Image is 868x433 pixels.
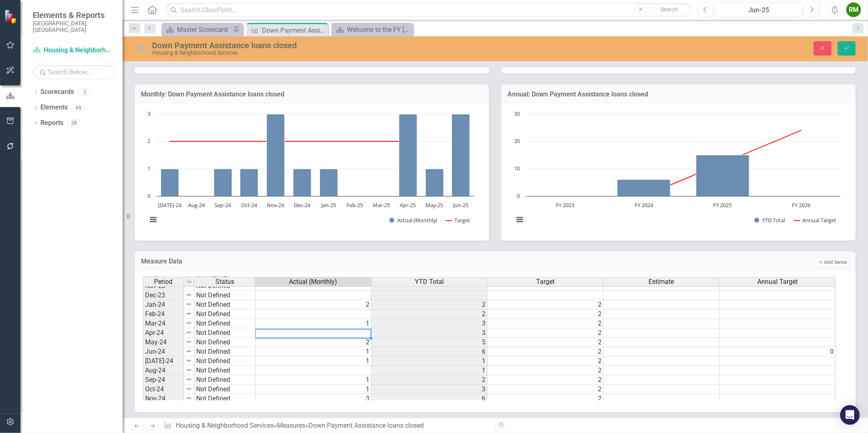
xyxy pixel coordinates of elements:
span: Period [154,278,173,286]
svg: Interactive chart [510,110,845,232]
input: Search ClearPoint... [166,3,692,17]
a: Housing & Neighborhood Services [33,46,114,55]
span: Elements & Reports [33,10,114,20]
text: FY 2026 [792,201,810,209]
a: Master Scorecard [163,25,231,35]
input: Search Below... [33,65,114,79]
td: Apr-24 [143,328,184,338]
path: Dec-24, 1. Actual (Monthly). [293,169,311,196]
span: Estimate [649,278,674,286]
td: Not Defined [195,394,255,404]
td: Jun-24 [143,347,184,357]
td: Not Defined [195,310,255,319]
text: 2 [148,137,150,145]
text: Mar-25 [373,201,390,209]
td: 2 [488,375,604,385]
path: Nov-24, 3. Actual (Monthly). [267,114,285,196]
td: 2 [488,338,604,347]
span: Target [536,278,555,286]
td: Not Defined [195,291,255,300]
span: Status [215,278,234,286]
text: 1 [148,165,150,172]
td: 2 [255,300,371,310]
text: YTD Total [762,216,785,224]
td: 2 [488,300,604,310]
td: Not Defined [195,375,255,385]
td: 2 [488,310,604,319]
button: Show Annual Target [794,217,837,224]
td: 2 [371,310,488,319]
text: [DATE]-24 [158,201,182,209]
button: RM [846,2,861,17]
td: 2 [488,347,604,357]
td: Not Defined [195,347,255,357]
td: 1 [371,366,488,375]
img: 8DAGhfEEPCf229AAAAAElFTkSuQmCC [186,339,192,345]
button: Show Target [446,217,470,224]
td: 5 [371,338,488,347]
td: Feb-24 [143,310,184,319]
td: 1 [371,357,488,366]
img: 8DAGhfEEPCf229AAAAAElFTkSuQmCC [186,386,192,392]
td: Mar-24 [143,319,184,328]
td: 1 [255,319,371,328]
img: 8DAGhfEEPCf229AAAAAElFTkSuQmCC [186,310,192,317]
path: Jan-25, 1. Actual (Monthly). [320,169,338,196]
span: YTD Total [415,278,444,286]
small: [GEOGRAPHIC_DATA], [GEOGRAPHIC_DATA] [33,20,114,33]
div: Down Payment Assistance loans closed [309,422,424,429]
text: FY 2025 [714,201,732,209]
h3: Measure Data [141,258,527,265]
path: Oct-24, 1. Actual (Monthly). [240,169,258,196]
td: Not Defined [195,300,255,310]
path: Sep-24, 1. Actual (Monthly). [214,169,232,196]
span: Actual (Monthly) [289,278,338,286]
td: 3 [371,328,488,338]
td: 1 [255,347,371,357]
img: 8DAGhfEEPCf229AAAAAElFTkSuQmCC [186,395,192,402]
td: Aug-24 [143,366,184,375]
text: 0 [148,192,150,199]
td: May-24 [143,338,184,347]
text: Apr-25 [400,201,416,209]
td: Not Defined [195,366,255,375]
td: 2 [371,300,488,310]
a: Welcome to the FY [DATE]-[DATE] Strategic Plan Landing Page! [333,25,411,35]
a: Elements [40,103,68,112]
text: FY 2024 [635,201,653,209]
text: FY 2023 [556,201,575,209]
td: 2 [488,385,604,394]
img: 8DAGhfEEPCf229AAAAAElFTkSuQmCC [186,301,192,308]
div: Down Payment Assistance loans closed [152,41,541,50]
button: View chart menu, Chart [514,214,525,225]
path: FY 2024, 6. YTD Total. [617,180,671,196]
td: Not Defined [195,328,255,338]
h3: Monthly: Down Payment Assistance loans closed [141,91,483,98]
td: 2 [371,375,488,385]
img: 8DAGhfEEPCf229AAAAAElFTkSuQmCC [186,279,192,285]
text: 20 [514,137,520,145]
td: 2 [488,328,604,338]
td: 2 [488,357,604,366]
div: Down Payment Assistance loans closed [262,25,326,36]
text: Jun-25 [452,201,468,209]
td: Not Defined [195,319,255,328]
div: 2 [78,89,91,96]
td: 2 [488,319,604,328]
button: Show YTD Total [754,217,785,224]
td: 1 [255,357,371,366]
a: Housing & Neighborhood Services [176,422,274,429]
div: Open Intercom Messenger [840,405,860,425]
div: Housing & Neighborhood Services [152,50,541,56]
text: Feb-25 [347,201,363,209]
h3: Annual: Down Payment Assistance loans closed [508,91,850,98]
td: [DATE]-24 [143,357,184,366]
td: Nov-24 [143,394,184,404]
button: Add Series [815,258,850,267]
a: Reports [40,118,63,128]
a: Measures [277,422,305,429]
img: 8DAGhfEEPCf229AAAAAElFTkSuQmCC [186,320,192,326]
div: Master Scorecard [177,25,231,35]
img: 8DAGhfEEPCf229AAAAAElFTkSuQmCC [186,376,192,383]
path: Apr-25, 3. Actual (Monthly). [399,114,417,196]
